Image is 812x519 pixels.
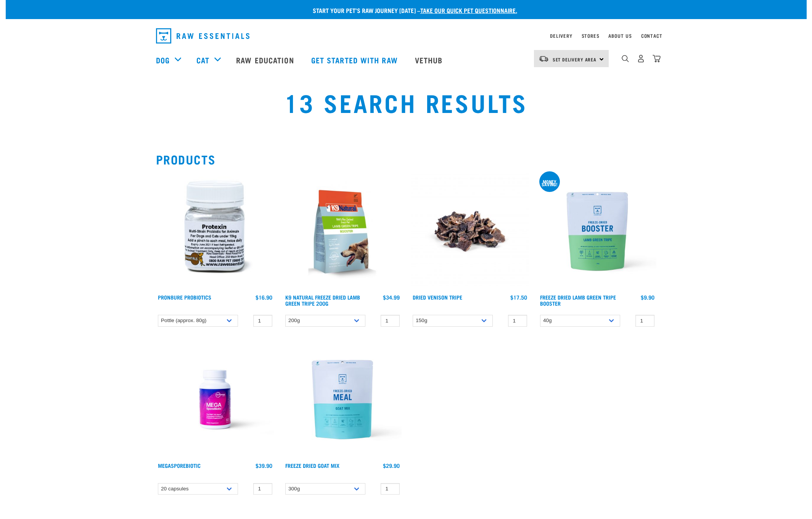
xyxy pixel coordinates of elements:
[508,315,527,327] input: 1
[641,34,662,37] a: Contact
[228,45,303,75] a: Raw Education
[553,58,597,61] span: Set Delivery Area
[420,8,517,12] a: take our quick pet questionnaire.
[622,55,629,62] img: home-icon-1@2x.png
[304,45,407,75] a: Get started with Raw
[156,340,274,459] img: Raw Essentials Mega Spore Biotic Probiotic For Dogs
[641,294,654,300] div: $9.90
[550,34,572,37] a: Delivery
[582,34,600,37] a: Stores
[283,340,402,459] img: Raw Essentials Freeze Dried Goat Mix
[253,315,272,327] input: 1
[637,55,645,63] img: user.png
[285,464,339,467] a: Freeze Dried Goat Mix
[256,294,272,300] div: $16.90
[156,54,170,66] a: Dog
[256,463,272,469] div: $39.90
[381,483,400,495] input: 1
[158,296,211,298] a: ProN8ure Probiotics
[381,315,400,327] input: 1
[150,25,662,47] nav: dropdown navigation
[285,296,360,305] a: K9 Natural Freeze Dried Lamb Green Tripe 200g
[156,88,656,116] h1: 13 Search Results
[158,464,201,467] a: MegaSporeBiotic
[411,172,529,290] img: Dried Vension Tripe 1691
[283,172,402,290] img: K9 Square
[6,45,807,75] nav: dropdown navigation
[608,34,632,37] a: About Us
[407,45,452,75] a: Vethub
[540,296,616,305] a: Freeze Dried Lamb Green Tripe Booster
[653,55,661,63] img: home-icon@2x.png
[156,172,274,290] img: Plastic Bottle Of Protexin For Dogs And Cats
[156,28,249,44] img: Raw Essentials Logo
[383,294,400,300] div: $34.99
[156,152,656,166] h2: Products
[196,54,209,66] a: Cat
[538,172,656,290] img: Freeze Dried Lamb Green Tripe
[383,463,400,469] div: $29.90
[253,483,272,495] input: 1
[510,294,527,300] div: $17.50
[413,296,462,298] a: Dried Venison Tripe
[635,315,654,327] input: 1
[539,55,549,62] img: van-moving.png
[539,180,560,185] div: Money saving!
